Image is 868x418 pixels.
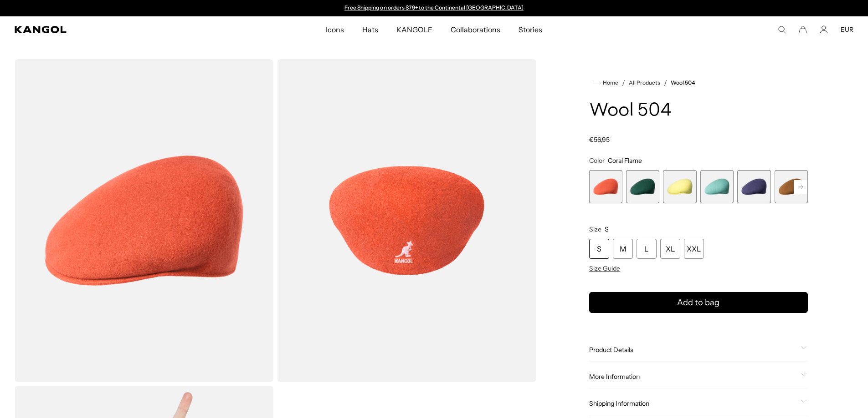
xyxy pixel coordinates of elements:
[677,297,719,309] span: Add to bag
[589,399,797,408] span: Shipping Information
[362,16,378,43] span: Hats
[396,16,432,43] span: KANGOLF
[684,239,704,259] div: XXL
[277,59,536,382] img: color-coral-flame
[316,16,353,43] a: Icons
[775,170,808,203] label: Rustic Caramel
[589,346,797,354] span: Product Details
[629,80,660,86] a: All Products
[589,373,797,381] span: More Information
[737,170,770,203] label: Hazy Indigo
[589,239,609,259] div: S
[589,156,605,165] span: Color
[589,170,622,203] label: Coral Flame
[700,170,734,203] div: 4 of 21
[589,136,610,144] span: €56,95
[608,156,642,165] span: Coral Flame
[589,264,620,272] span: Size Guide
[663,170,696,203] div: 3 of 21
[353,16,387,43] a: Hats
[589,292,808,313] button: Add to bag
[613,239,633,259] div: M
[671,80,695,86] a: Wool 504
[605,225,609,233] span: S
[589,225,601,233] span: Size
[519,16,542,43] span: Stories
[626,170,659,203] label: Deep Emerald
[509,16,551,43] a: Stories
[593,79,618,87] a: Home
[589,101,808,121] h1: Wool 504
[626,170,659,203] div: 2 of 21
[775,170,808,203] div: 6 of 21
[325,16,344,43] span: Icons
[663,170,696,203] label: Butter Chiffon
[778,25,786,34] summary: Search here
[589,77,808,88] nav: breadcrumbs
[589,170,622,203] div: 1 of 21
[618,77,625,88] li: /
[344,4,524,11] a: Free Shipping on orders $79+ to the Continental [GEOGRAPHIC_DATA]
[660,77,667,88] li: /
[340,5,528,12] div: 1 of 2
[700,170,734,203] label: Aquatic
[340,5,528,12] slideshow-component: Announcement bar
[820,25,828,34] a: Account
[660,239,680,259] div: XL
[442,16,509,43] a: Collaborations
[15,59,273,382] img: color-coral-flame
[799,25,807,34] button: Cart
[601,80,618,86] span: Home
[451,16,500,43] span: Collaborations
[387,16,442,43] a: KANGOLF
[841,25,853,34] button: EUR
[637,239,657,259] div: L
[737,170,770,203] div: 5 of 21
[15,26,216,33] a: Kangol
[340,5,528,12] div: Announcement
